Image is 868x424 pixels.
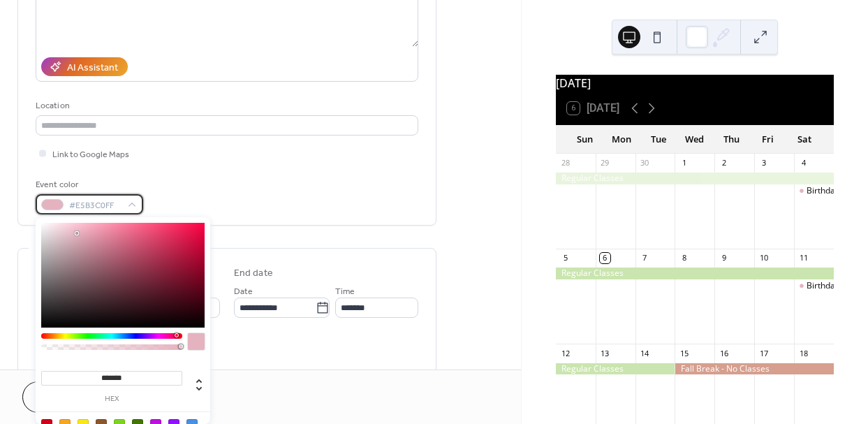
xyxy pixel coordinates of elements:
[556,363,675,375] div: Regular Classes
[22,381,108,413] button: Cancel
[600,348,610,358] div: 13
[794,280,834,292] div: Birthday Fairy Party
[798,253,809,263] div: 11
[758,348,769,358] div: 17
[713,126,749,154] div: Thu
[567,126,603,154] div: Sun
[749,126,786,154] div: Fri
[798,158,809,168] div: 4
[719,348,729,358] div: 16
[679,158,689,168] div: 1
[36,177,140,192] div: Event color
[556,173,834,184] div: Regular Classes
[600,253,610,263] div: 6
[719,253,729,263] div: 9
[603,126,640,154] div: Mon
[640,158,650,168] div: 30
[556,268,834,279] div: Regular Classes
[679,253,689,263] div: 8
[556,75,834,92] div: [DATE]
[560,158,571,168] div: 28
[798,348,809,358] div: 18
[234,284,253,299] span: Date
[640,253,650,263] div: 7
[41,57,128,76] button: AI Assistant
[719,158,729,168] div: 2
[52,147,129,162] span: Link to Google Maps
[234,266,273,281] div: End date
[640,348,650,358] div: 14
[786,126,823,154] div: Sat
[41,395,182,403] label: hex
[794,185,834,197] div: Birthday Fairy Party
[69,198,121,213] span: #E5B3C0FF
[758,158,769,168] div: 3
[36,98,415,113] div: Location
[679,348,689,358] div: 15
[600,158,610,168] div: 29
[335,284,355,299] span: Time
[67,61,118,75] div: AI Assistant
[677,126,713,154] div: Wed
[640,126,676,154] div: Tue
[560,253,571,263] div: 5
[675,363,834,375] div: Fall Break - No Classes
[560,348,571,358] div: 12
[758,253,769,263] div: 10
